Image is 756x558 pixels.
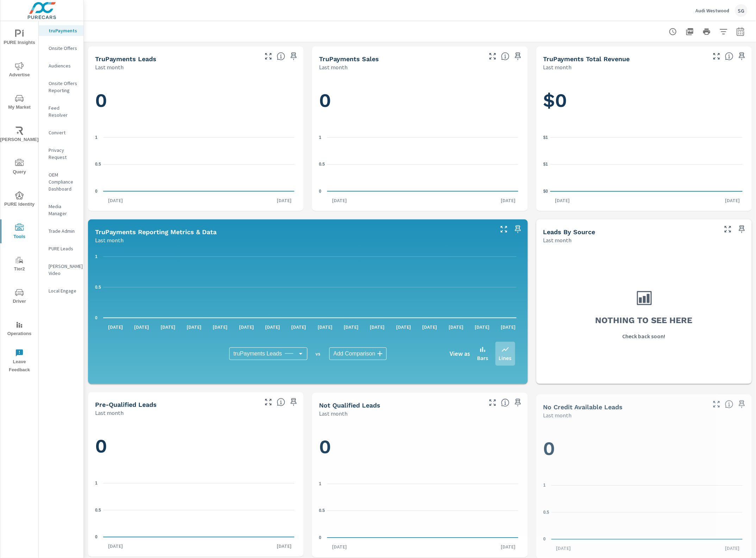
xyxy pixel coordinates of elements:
[543,228,595,236] h5: Leads By Source
[595,314,693,326] h3: Nothing to see here
[319,508,325,513] text: 0.5
[512,397,524,408] span: Save this to your personalized report
[95,285,101,290] text: 0.5
[95,55,156,63] h5: truPayments Leads
[543,135,548,140] text: $1
[39,169,83,194] div: OEM Compliance Dashboard
[550,197,575,204] p: [DATE]
[543,510,549,515] text: 0.5
[129,323,154,331] p: [DATE]
[2,191,36,209] span: PURE Identity
[103,543,128,550] p: [DATE]
[444,323,468,331] p: [DATE]
[711,399,722,410] button: Make Fullscreen
[49,245,78,252] p: PURE Leads
[49,104,78,118] p: Feed Resolver
[543,403,623,411] h5: No Credit Available Leads
[39,286,83,296] div: Local Engage
[736,399,748,410] span: Save this to your personalized report
[319,535,321,540] text: 0
[319,402,380,409] h5: Not Qualified Leads
[711,51,722,62] button: Make Fullscreen
[319,89,520,113] h1: 0
[501,52,510,60] span: Number of sales matched to a truPayments lead. [Source: This data is sourced from the dealer's DM...
[49,80,78,94] p: Onsite Offers Reporting
[95,189,98,194] text: 0
[487,51,498,62] button: Make Fullscreen
[512,51,524,62] span: Save this to your personalized report
[49,129,78,136] p: Convert
[95,409,124,417] p: Last month
[333,350,375,357] span: Add Comparison
[319,162,325,167] text: 0.5
[39,145,83,162] div: Privacy Request
[496,543,521,550] p: [DATE]
[417,323,442,331] p: [DATE]
[39,226,83,236] div: Trade Admin
[263,397,274,408] button: Make Fullscreen
[288,397,299,408] span: Save this to your personalized report
[543,236,572,244] p: Last month
[470,323,494,331] p: [DATE]
[496,323,521,331] p: [DATE]
[733,25,748,39] button: Select Date Range
[260,323,285,331] p: [DATE]
[2,159,36,176] span: Query
[319,435,520,459] h1: 0
[272,543,296,550] p: [DATE]
[700,25,714,39] button: Print Report
[49,287,78,294] p: Local Engage
[327,543,352,550] p: [DATE]
[156,323,180,331] p: [DATE]
[39,78,83,96] div: Onsite Offers Reporting
[499,354,512,362] p: Lines
[695,7,729,14] p: Audi Westwood
[49,203,78,217] p: Media Manager
[307,351,329,357] p: vs
[720,197,745,204] p: [DATE]
[95,534,98,539] text: 0
[229,347,307,360] div: truPayments Leads
[95,228,217,236] h5: truPayments Reporting Metrics & Data
[736,224,748,235] span: Save this to your personalized report
[2,256,36,273] span: Tier2
[365,323,390,331] p: [DATE]
[543,437,745,461] h1: 0
[103,323,128,331] p: [DATE]
[2,30,36,47] span: PURE Insights
[287,323,311,331] p: [DATE]
[543,63,572,71] p: Last month
[49,227,78,235] p: Trade Admin
[720,545,745,552] p: [DATE]
[327,197,352,204] p: [DATE]
[496,197,521,204] p: [DATE]
[95,63,124,71] p: Last month
[95,162,101,167] text: 0.5
[477,354,488,362] p: Bars
[49,45,78,52] p: Onsite Offers
[39,43,83,53] div: Onsite Offers
[717,25,731,39] button: Apply Filters
[2,224,36,241] span: Tools
[543,483,546,488] text: 1
[208,323,232,331] p: [DATE]
[487,397,498,408] button: Make Fullscreen
[2,127,36,144] span: [PERSON_NAME]
[722,224,733,235] button: Make Fullscreen
[95,508,101,513] text: 0.5
[234,323,259,331] p: [DATE]
[95,89,296,113] h1: 0
[39,127,83,138] div: Convert
[736,51,748,62] span: Save this to your personalized report
[319,63,348,71] p: Last month
[329,347,387,360] div: Add Comparison
[2,62,36,79] span: Advertise
[39,60,83,71] div: Audiences
[95,435,296,458] h1: 0
[339,323,363,331] p: [DATE]
[501,398,510,407] span: A basic review has been done and has not approved the credit worthiness of the lead by the config...
[2,288,36,306] span: Driver
[95,135,98,140] text: 1
[39,261,83,278] div: [PERSON_NAME] Video
[319,481,321,486] text: 1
